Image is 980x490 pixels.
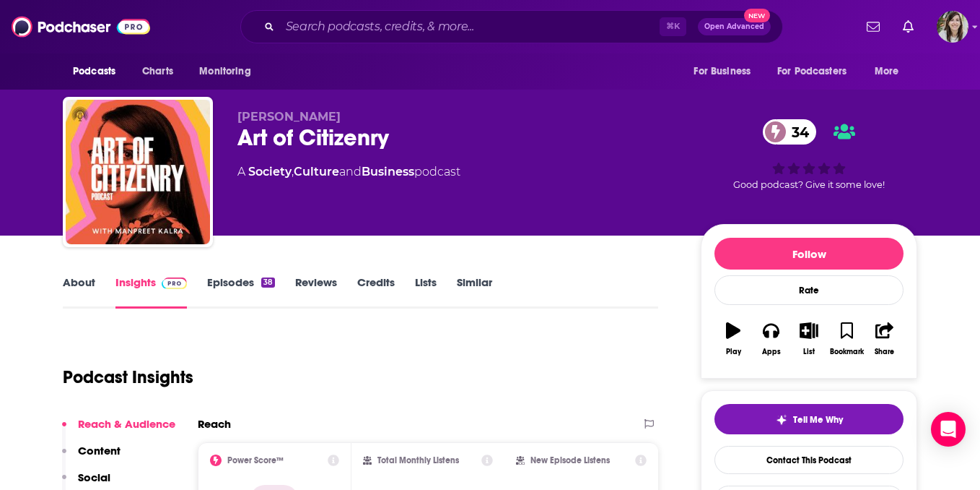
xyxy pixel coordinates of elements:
button: open menu [189,58,269,85]
div: Open Intercom Messenger [931,412,966,447]
span: For Business [694,61,751,82]
button: Content [62,444,121,470]
a: InsightsPodchaser Pro [115,275,187,309]
span: Charts [142,61,173,82]
div: Play [726,348,741,356]
div: Share [875,348,894,356]
a: Charts [133,58,182,85]
input: Search podcasts, credits, & more... [280,15,660,38]
a: Contact This Podcast [714,446,904,474]
a: About [63,275,95,309]
p: Reach & Audience [78,417,175,431]
a: Business [362,165,414,179]
img: Podchaser Pro [162,278,187,289]
button: Bookmark [828,313,865,365]
span: Good podcast? Give it some love! [733,179,885,190]
div: 38 [261,278,275,288]
button: Apps [752,313,789,365]
button: Follow [714,238,904,270]
button: open menu [865,58,917,85]
span: , [292,165,294,179]
img: tell me why sparkle [776,414,787,426]
span: More [875,61,899,82]
button: Play [714,313,752,365]
a: 34 [763,119,816,145]
h2: Power Score™ [227,455,284,465]
a: Reviews [295,275,337,309]
h2: Total Monthly Listens [377,455,459,465]
a: Lists [415,275,437,309]
h2: Reach [198,417,231,431]
a: Society [248,165,292,179]
span: [PERSON_NAME] [237,110,341,124]
a: Credits [357,275,395,309]
button: Show profile menu [937,11,968,43]
a: Show notifications dropdown [897,14,919,39]
button: Open AdvancedNew [698,18,771,35]
button: open menu [63,58,134,85]
a: Show notifications dropdown [861,14,885,39]
p: Content [78,444,121,457]
button: Share [866,313,904,365]
div: Rate [714,275,904,305]
div: Apps [762,348,781,356]
a: Similar [457,275,492,309]
span: New [744,9,770,22]
span: 34 [777,119,816,145]
span: and [339,165,362,179]
img: Podchaser - Follow, Share and Rate Podcasts [12,13,150,40]
span: Logged in as devinandrade [937,11,968,43]
div: A podcast [237,163,460,181]
div: List [803,348,815,356]
h1: Podcast Insights [63,366,193,388]
button: open menu [768,58,867,85]
img: Art of Citizenry [66,100,210,244]
div: Search podcasts, credits, & more... [240,10,783,43]
a: Episodes38 [207,275,275,309]
span: ⌘ K [660,17,686,36]
div: 34Good podcast? Give it some love! [701,110,917,199]
span: Podcasts [73,61,115,82]
span: For Podcasters [777,61,846,82]
button: Reach & Audience [62,417,175,444]
span: Tell Me Why [793,414,843,426]
p: Social [78,470,110,484]
button: open menu [683,58,769,85]
img: User Profile [937,11,968,43]
a: Culture [294,165,339,179]
h2: New Episode Listens [530,455,610,465]
div: Bookmark [830,348,864,356]
span: Open Advanced [704,23,764,30]
button: List [790,313,828,365]
button: tell me why sparkleTell Me Why [714,404,904,434]
span: Monitoring [199,61,250,82]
